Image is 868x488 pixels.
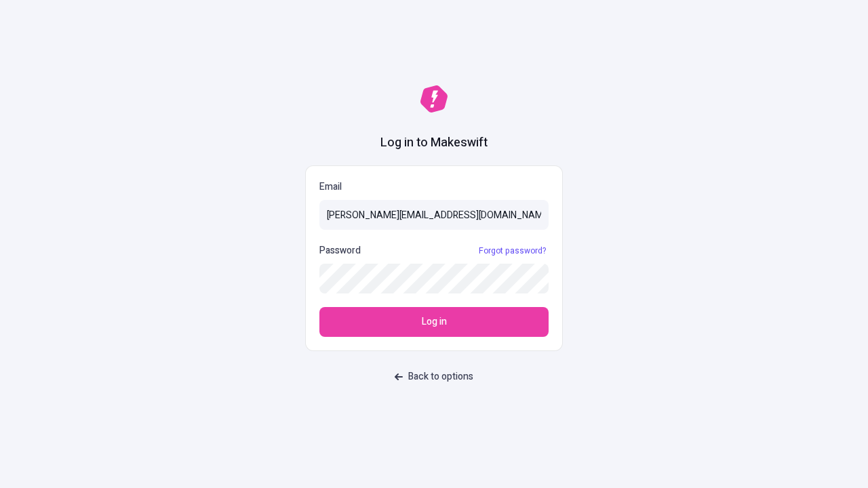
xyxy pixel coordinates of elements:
[476,245,549,256] a: Forgot password?
[408,369,473,384] span: Back to options
[319,243,361,258] p: Password
[422,314,447,329] span: Log in
[387,365,481,389] button: Back to options
[380,134,488,152] h1: Log in to Makeswift
[319,180,549,195] p: Email
[319,200,549,230] input: Email
[319,307,549,337] button: Log in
